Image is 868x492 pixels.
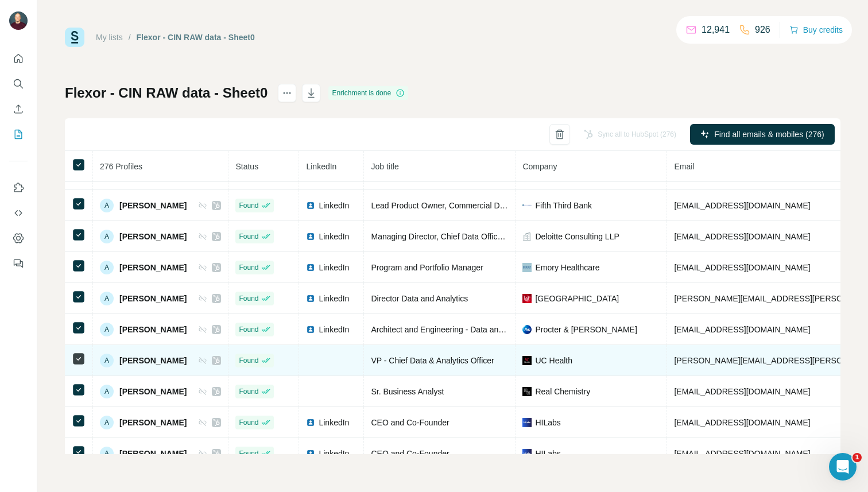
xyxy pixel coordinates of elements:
div: A [100,199,114,212]
span: Fifth Third Bank [535,200,592,211]
span: CEO and Co-Founder [371,418,449,427]
button: My lists [9,124,28,145]
span: Found [239,200,258,211]
span: 276 Profiles [100,162,142,171]
span: Sr. Business Analyst [371,387,444,396]
button: Buy credits [789,22,843,38]
span: CEO and Co-Founder [371,449,449,458]
span: Company [522,162,557,171]
span: Managing Director, Chief Data Officer, Government and Public Services [371,232,625,241]
span: Found [239,324,258,335]
button: Use Surfe on LinkedIn [9,177,28,198]
span: UC Health [535,355,572,366]
span: [PERSON_NAME] [119,231,187,242]
span: [PERSON_NAME] [119,386,187,397]
img: LinkedIn logo [306,325,315,334]
button: Use Surfe API [9,203,28,223]
img: company-logo [522,204,532,206]
p: 926 [755,23,770,37]
span: Real Chemistry [535,386,590,397]
img: LinkedIn logo [306,232,315,241]
span: LinkedIn [319,293,349,304]
img: Avatar [9,11,28,30]
img: LinkedIn logo [306,263,315,272]
span: Email [674,162,694,171]
span: [EMAIL_ADDRESS][DOMAIN_NAME] [674,325,810,334]
span: LinkedIn [319,231,349,242]
div: Flexor - CIN RAW data - Sheet0 [137,32,255,43]
button: Dashboard [9,228,28,249]
span: Director Data and Analytics [371,294,468,303]
span: HILabs [535,448,560,459]
span: Architect and Engineering - Data and AI [371,325,512,334]
button: Enrich CSV [9,99,28,119]
li: / [129,32,131,43]
span: LinkedIn [319,448,349,459]
span: Deloitte Consulting LLP [535,231,619,242]
div: A [100,416,114,429]
span: LinkedIn [306,162,336,171]
div: A [100,354,114,367]
div: A [100,447,114,460]
span: Found [239,262,258,273]
span: HILabs [535,417,560,428]
span: Procter & [PERSON_NAME] [535,324,637,335]
span: [EMAIL_ADDRESS][DOMAIN_NAME] [674,449,810,458]
img: LinkedIn logo [306,294,315,303]
span: Find all emails & mobiles (276) [714,129,824,140]
span: LinkedIn [319,417,349,428]
a: My lists [96,33,123,42]
div: A [100,385,114,398]
span: [EMAIL_ADDRESS][DOMAIN_NAME] [674,418,810,427]
span: [PERSON_NAME] [119,417,187,428]
span: Found [239,231,258,242]
span: [PERSON_NAME] [119,200,187,211]
button: Find all emails & mobiles (276) [690,124,835,145]
span: LinkedIn [319,200,349,211]
img: Surfe Logo [65,28,84,47]
span: [EMAIL_ADDRESS][DOMAIN_NAME] [674,201,810,210]
img: LinkedIn logo [306,449,315,458]
span: 1 [852,453,862,462]
span: Found [239,417,258,428]
img: LinkedIn logo [306,201,315,210]
span: [EMAIL_ADDRESS][DOMAIN_NAME] [674,387,810,396]
span: LinkedIn [319,324,349,335]
p: 12,941 [702,23,730,37]
span: [PERSON_NAME] [119,262,187,273]
button: Quick start [9,48,28,69]
span: VP - Chief Data & Analytics Officer [371,356,494,365]
img: company-logo [522,325,532,334]
div: A [100,292,114,305]
span: [EMAIL_ADDRESS][DOMAIN_NAME] [674,263,810,272]
span: Program and Portfolio Manager [371,263,483,272]
span: [PERSON_NAME] [119,293,187,304]
span: Found [239,293,258,304]
div: A [100,323,114,336]
span: Job title [371,162,398,171]
button: Feedback [9,253,28,274]
span: Lead Product Owner, Commercial Data Warehouse [371,201,554,210]
span: [EMAIL_ADDRESS][DOMAIN_NAME] [674,232,810,241]
button: actions [278,84,296,102]
img: company-logo [522,356,532,365]
div: A [100,230,114,243]
span: [PERSON_NAME] [119,324,187,335]
img: company-logo [522,294,532,303]
span: Found [239,386,258,397]
span: [PERSON_NAME] [119,355,187,366]
span: Status [235,162,258,171]
img: company-logo [522,263,532,272]
span: Found [239,355,258,366]
span: Emory Healthcare [535,262,599,273]
div: A [100,261,114,274]
h1: Flexor - CIN RAW data - Sheet0 [65,84,268,102]
div: Enrichment is done [328,86,408,100]
span: [GEOGRAPHIC_DATA] [535,293,619,304]
iframe: Intercom live chat [829,453,857,481]
button: Search [9,73,28,94]
span: Found [239,448,258,459]
span: LinkedIn [319,262,349,273]
span: [PERSON_NAME] [119,448,187,459]
img: company-logo [522,387,532,396]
